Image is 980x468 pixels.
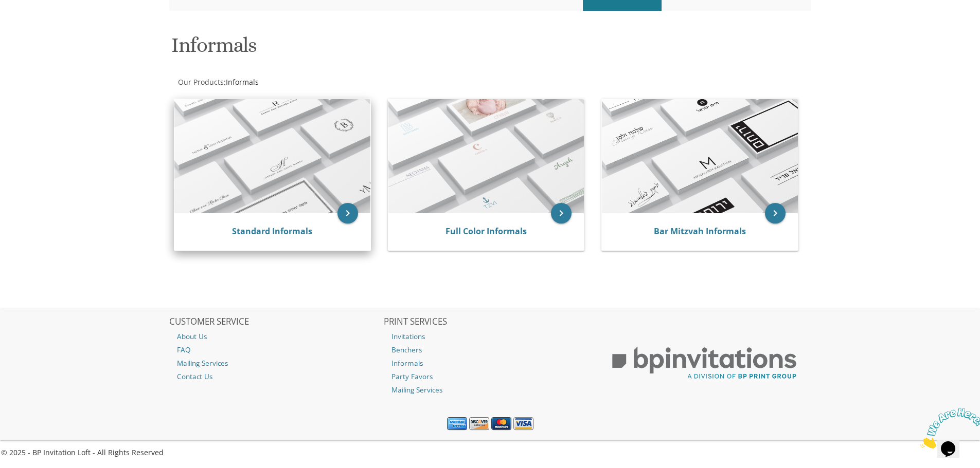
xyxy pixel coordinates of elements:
[169,77,490,87] div: :
[446,226,527,237] a: Full Color Informals
[169,317,382,327] h2: CUSTOMER SERVICE
[654,226,746,237] a: Bar Mitzvah Informals
[765,203,786,223] a: keyboard_arrow_right
[169,370,382,383] a: Contact Us
[469,417,489,430] img: Discover
[447,417,467,430] img: American Express
[171,34,591,64] h1: Informals
[916,404,980,453] iframe: chat widget
[384,370,597,383] a: Party Favors
[384,330,597,343] a: Invitations
[177,77,224,87] a: Our Products
[384,317,597,327] h2: PRINT SERVICES
[551,203,572,223] a: keyboard_arrow_right
[384,357,597,370] a: Informals
[491,417,511,430] img: MasterCard
[169,330,382,343] a: About Us
[226,77,259,87] span: Informals
[388,99,584,213] img: Full Color Informals
[513,417,533,430] img: Visa
[602,99,798,213] img: Bar Mitzvah Informals
[598,338,811,389] img: BP Print Group
[337,203,358,223] a: keyboard_arrow_right
[169,343,382,357] a: FAQ
[232,226,312,237] a: Standard Informals
[169,357,382,370] a: Mailing Services
[384,343,597,357] a: Benchers
[4,4,68,45] img: Chat attention grabber
[384,383,597,397] a: Mailing Services
[174,99,370,213] img: Standard Informals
